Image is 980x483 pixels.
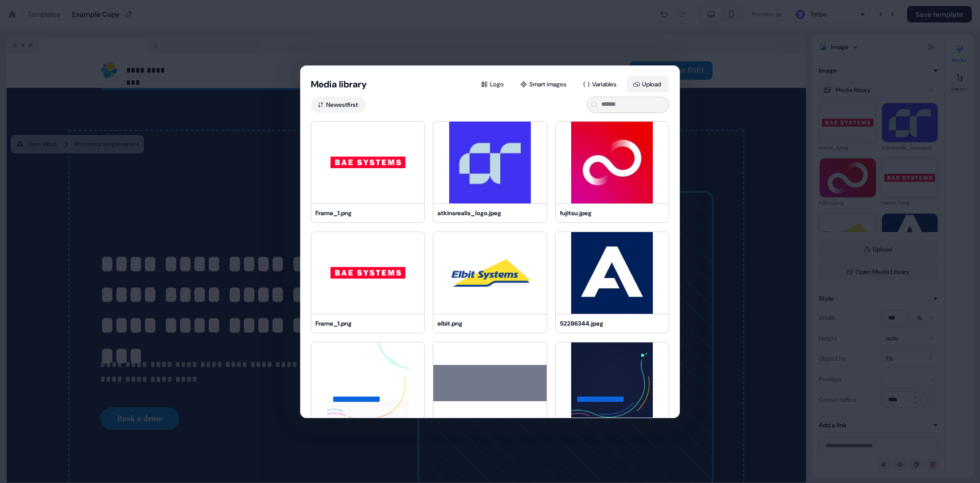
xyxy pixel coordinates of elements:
button: Logo [475,76,512,93]
iframe: Global data mesh for public sector organizations [4,4,288,206]
button: Smart images [514,76,575,93]
button: Upload [627,76,669,93]
img: Banner_1-05.jpg [311,342,424,424]
div: atkinsrealis_logo.jpeg [437,208,542,218]
img: Banner_1-04.jpg [556,342,669,424]
img: Frame_1.png [311,122,424,203]
img: 52286344.jpeg [556,232,669,314]
img: Rectangle_1.png [433,342,546,424]
img: fujitsu.jpeg [556,122,669,203]
div: 52286344.jpeg [560,318,665,329]
img: elbit.png [433,232,546,314]
div: Frame_1.png [315,318,420,329]
button: Variables [577,76,625,93]
button: Media library [311,78,367,90]
div: fujitsu.jpeg [560,208,665,218]
button: Newestfirst [311,97,366,113]
img: Frame_1.png [311,232,424,314]
div: Frame_1.png [315,208,420,218]
img: atkinsrealis_logo.jpeg [433,122,546,203]
div: elbit.png [437,318,542,329]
